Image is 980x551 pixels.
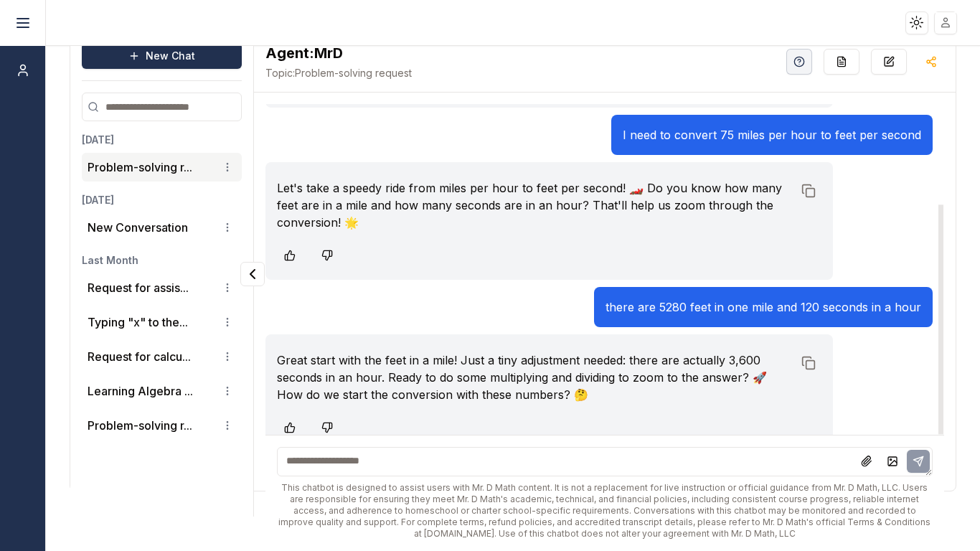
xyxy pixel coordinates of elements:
[277,179,793,231] p: Let's take a speedy ride from miles per hour to feet per second! 🏎️ Do you know how many feet are...
[88,219,188,236] p: New Conversation
[265,66,412,80] span: Problem-solving request
[88,382,193,400] button: Learning Algebra ...
[277,352,793,403] p: Great start with the feet in a mile! Just a tiny adjustment needed: there are actually 3,600 seco...
[219,382,236,400] button: Conversation options
[936,12,956,33] img: placeholder-user.jpg
[219,314,236,331] button: Conversation options
[82,43,242,69] button: New Chat
[88,314,188,331] button: Typing "x" to the...
[824,49,859,75] button: Re-Fill Questions
[88,348,191,365] button: Request for calcu...
[82,133,242,147] h3: [DATE]
[82,193,242,207] h3: [DATE]
[219,279,236,296] button: Conversation options
[219,219,236,236] button: Conversation options
[277,482,933,540] div: This chatbot is designed to assist users with Mr. D Math content. It is not a replacement for liv...
[623,126,921,143] p: I need to convert 75 miles per hour to feet per second
[786,49,812,75] button: Help Videos
[219,159,236,176] button: Conversation options
[88,159,192,176] button: Problem-solving r...
[88,417,192,434] button: Problem-solving r...
[82,253,242,268] h3: Last Month
[265,43,412,63] h2: MrD
[219,417,236,434] button: Conversation options
[240,262,265,286] button: Collapse panel
[88,279,189,296] button: Request for assis...
[606,298,921,316] p: there are 5280 feet in one mile and 120 seconds in a hour
[219,348,236,365] button: Conversation options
